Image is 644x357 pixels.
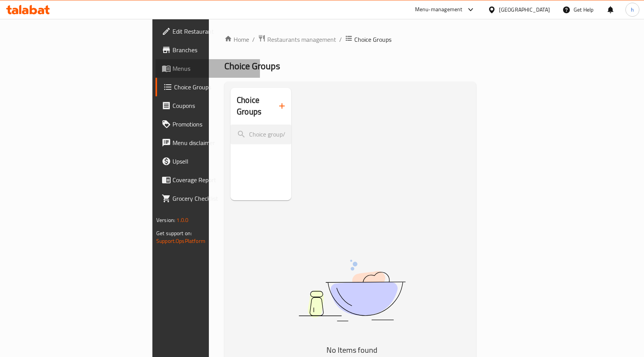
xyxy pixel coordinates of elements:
nav: breadcrumb [224,34,476,44]
img: dish.svg [255,239,449,342]
input: search [231,125,291,144]
h5: No Items found [255,344,449,356]
a: Restaurants management [258,34,336,44]
a: Support.OpsPlatform [156,236,205,246]
span: Grocery Checklist [173,194,254,203]
div: Menu-management [415,5,463,14]
span: Menu disclaimer [173,138,254,147]
a: Promotions [155,115,260,133]
li: / [339,35,342,44]
div: [GEOGRAPHIC_DATA] [499,5,550,14]
span: Upsell [173,157,254,166]
span: Get support on: [156,228,192,238]
span: Choice Groups [354,35,391,44]
span: Version: [156,215,175,225]
span: Menus [173,64,254,73]
a: Upsell [155,152,260,171]
span: Choice Groups [174,82,254,92]
a: Menus [155,59,260,78]
span: Coverage Report [173,175,254,184]
a: Coverage Report [155,171,260,189]
span: Restaurants management [267,35,336,44]
a: Menu disclaimer [155,133,260,152]
a: Coupons [155,96,260,115]
span: Branches [173,45,254,55]
span: Promotions [173,120,254,129]
span: 1.0.0 [176,215,188,225]
a: Branches [155,41,260,59]
span: Edit Restaurant [173,27,254,36]
a: Grocery Checklist [155,189,260,208]
a: Choice Groups [155,78,260,96]
span: h [631,5,634,14]
a: Edit Restaurant [155,22,260,41]
span: Coupons [173,101,254,110]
